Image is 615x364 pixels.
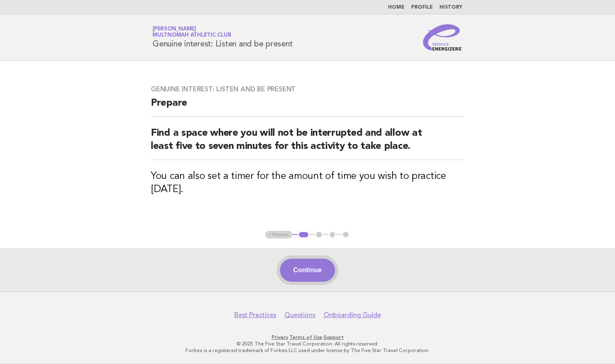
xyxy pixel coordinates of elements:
[56,347,559,354] p: Forbes is a registered trademark of Forbes LLC used under license by The Five Star Travel Corpora...
[56,334,559,341] p: · ·
[56,341,559,347] p: © 2025 The Five Star Travel Corporation. All rights reserved.
[153,26,231,38] a: [PERSON_NAME]Multnomah Athletic Club
[234,311,276,319] a: Best Practices
[298,231,310,239] button: 1
[439,5,462,10] a: History
[324,311,381,319] a: Onboarding Guide
[151,170,464,196] h3: You can also set a timer for the amount of time you wish to practice [DATE].
[272,334,288,340] a: Privacy
[289,334,322,340] a: Terms of Use
[423,24,462,51] img: Service Energizers
[388,5,405,10] a: Home
[284,311,315,319] a: Questions
[280,259,335,282] button: Continue
[411,5,433,10] a: Profile
[153,27,292,48] h1: Genuine interest: Listen and be present
[151,85,464,93] h3: Genuine interest: Listen and be present
[324,334,344,340] a: Support
[153,33,231,38] span: Multnomah Athletic Club
[151,127,464,160] h2: Find a space where you will not be interrupted and allow at least five to seven minutes for this ...
[151,97,464,117] h2: Prepare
